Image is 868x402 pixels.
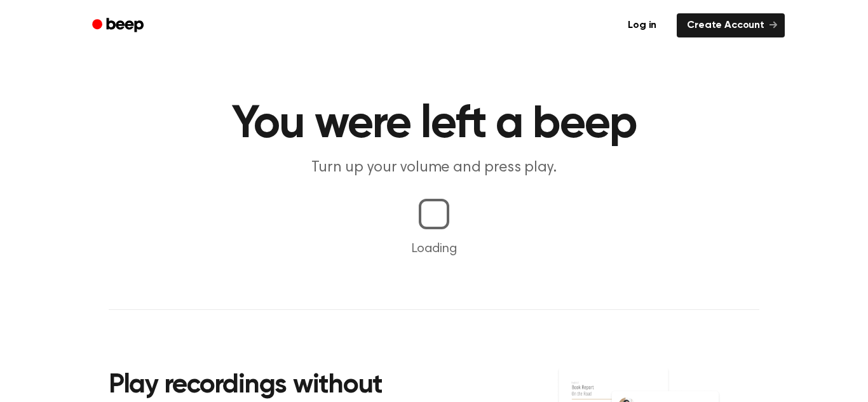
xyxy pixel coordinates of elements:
a: Beep [83,13,155,38]
a: Log in [615,11,669,40]
a: Create Account [677,13,785,37]
p: Turn up your volume and press play. [190,157,678,178]
p: Loading [15,239,853,258]
h1: You were left a beep [109,102,759,147]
